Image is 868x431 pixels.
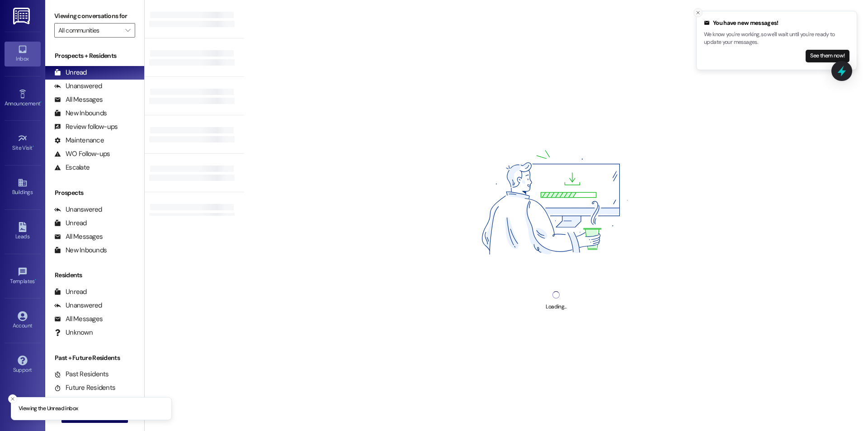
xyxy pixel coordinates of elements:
div: Escalate [54,163,90,172]
div: Past Residents [54,369,109,379]
a: Leads [5,219,41,244]
div: All Messages [54,232,103,242]
div: Unread [54,287,87,297]
div: Prospects + Residents [45,51,144,61]
a: Templates • [5,264,41,289]
div: New Inbounds [54,109,107,118]
button: See them now! [806,50,849,62]
div: You have new messages! [704,19,849,28]
div: All Messages [54,314,103,324]
div: Unknown [54,328,93,337]
div: Loading... [546,302,566,312]
a: Site Visit • [5,131,41,155]
div: WO Follow-ups [54,149,110,159]
div: Unread [54,68,87,77]
div: Past + Future Residents [45,353,144,363]
div: Unanswered [54,81,102,91]
a: Inbox [5,42,41,66]
a: Buildings [5,175,41,199]
a: Support [5,353,41,377]
label: Viewing conversations for [54,9,135,23]
p: Viewing the Unread inbox [19,405,78,413]
div: Future Residents [54,383,115,393]
div: Maintenance [54,136,104,145]
i:  [125,27,130,34]
div: Prospects [45,188,144,198]
a: Account [5,308,41,333]
p: We know you're working, so we'll wait until you're ready to update your messages. [704,31,849,47]
input: All communities [58,23,121,38]
span: • [35,277,36,283]
img: ResiDesk Logo [13,8,32,24]
div: Residents [45,270,144,280]
div: All Messages [54,95,103,104]
span: • [33,143,34,150]
div: Review follow-ups [54,122,118,132]
div: Unanswered [54,301,102,310]
button: Close toast [693,8,703,17]
div: Unanswered [54,205,102,214]
span: • [40,99,42,105]
div: Unread [54,218,87,228]
div: New Inbounds [54,246,107,255]
button: Close toast [8,394,17,403]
